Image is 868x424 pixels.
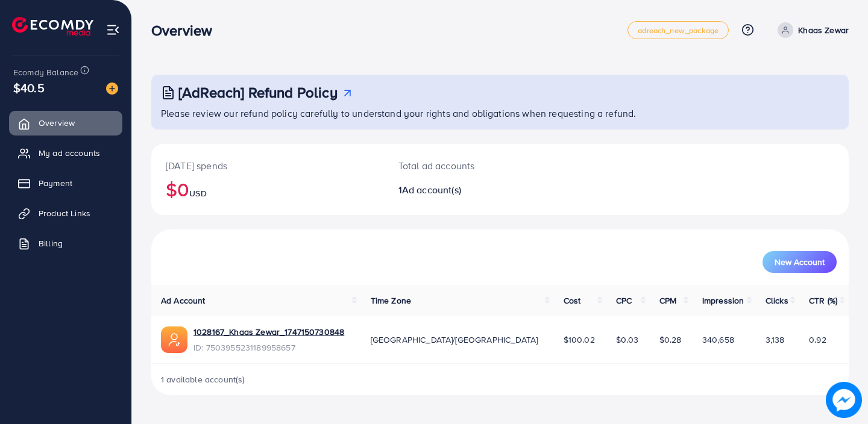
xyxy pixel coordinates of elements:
a: Product Links [9,201,122,225]
span: adreach_new_package [638,26,719,34]
span: CPM [659,295,676,307]
span: CTR (%) [809,295,837,307]
a: 1028167_Khaas Zewar_1747150730848 [193,326,344,338]
span: [GEOGRAPHIC_DATA]/[GEOGRAPHIC_DATA] [371,334,538,346]
img: logo [12,17,93,36]
span: 3,138 [766,334,785,346]
span: $40.5 [13,79,45,96]
p: Total ad accounts [398,158,544,173]
span: Ecomdy Balance [13,66,78,78]
a: Khaas Zewar [773,22,849,38]
span: USD [189,187,206,199]
span: ID: 7503955231189958657 [193,341,344,354]
p: [DATE] spends [166,158,370,173]
span: Product Links [39,207,90,219]
span: My ad accounts [39,147,100,159]
a: adreach_new_package [627,21,729,39]
button: New Account [763,251,837,273]
span: Payment [39,177,72,189]
p: Please review our refund policy carefully to understand your rights and obligations when requesti... [161,106,841,120]
a: Payment [9,171,122,195]
img: image [826,382,862,418]
a: Billing [9,231,122,255]
span: Cost [564,295,581,307]
h2: 1 [398,184,544,196]
h3: [AdReach] Refund Policy [178,84,338,101]
span: Overview [39,117,75,129]
span: New Account [775,258,825,266]
span: 340,658 [702,334,734,346]
span: $100.02 [564,334,595,346]
span: $0.03 [616,334,639,346]
span: CPC [616,295,632,307]
span: Impression [702,295,744,307]
img: menu [106,23,120,37]
a: Overview [9,111,122,135]
h2: $0 [166,178,370,201]
span: Time Zone [371,295,411,307]
span: Clicks [766,295,788,307]
p: Khaas Zewar [798,23,849,37]
span: Ad account(s) [402,183,461,196]
img: ic-ads-acc.e4c84228.svg [161,326,187,353]
span: 0.92 [809,334,826,346]
span: Billing [39,237,63,249]
img: image [106,83,118,95]
span: 1 available account(s) [161,373,245,385]
a: My ad accounts [9,141,122,165]
h3: Overview [151,22,222,39]
span: Ad Account [161,295,206,307]
span: $0.28 [659,334,682,346]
